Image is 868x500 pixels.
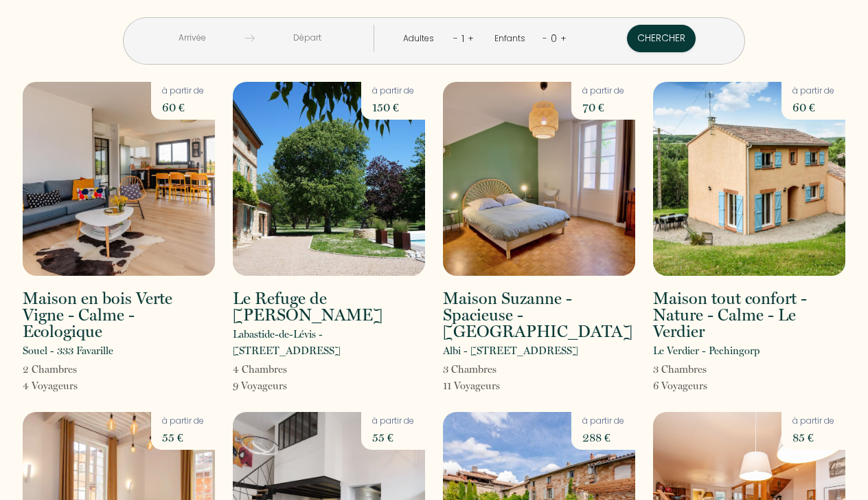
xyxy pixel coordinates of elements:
span: s [492,363,496,376]
div: 1 [458,28,468,50]
p: à partir de [792,415,834,428]
span: s [703,363,707,376]
div: Adultes [403,32,439,45]
p: 9 Voyageur [233,378,287,394]
a: - [453,32,458,45]
p: à partir de [372,85,414,98]
img: rental-image [23,82,215,276]
p: à partir de [582,85,624,98]
h2: Le Refuge de [PERSON_NAME] [233,290,425,323]
p: Souel - 333 Favarille [23,343,113,359]
p: 4 Voyageur [23,378,78,394]
p: 6 Voyageur [653,378,707,394]
p: à partir de [162,415,204,428]
p: 288 € [582,428,624,447]
p: 55 € [162,428,204,447]
p: 150 € [372,98,414,117]
span: s [703,380,707,392]
p: 70 € [582,98,624,117]
div: Enfants [494,32,530,45]
a: - [542,32,547,45]
h2: Maison Suzanne - Spacieuse - [GEOGRAPHIC_DATA] [443,290,635,340]
p: à partir de [582,415,624,428]
span: s [73,363,77,376]
p: à partir de [792,85,834,98]
p: 3 Chambre [443,361,500,378]
a: + [560,32,567,45]
p: 11 Voyageur [443,378,500,394]
button: Chercher [627,25,696,52]
img: rental-image [233,82,425,276]
input: Arrivée [139,25,244,52]
p: 3 Chambre [653,361,707,378]
img: rental-image [653,82,845,276]
h2: Maison en bois Verte Vigne - Calme - Ecologique [23,290,215,340]
h2: Maison tout confort - Nature - Calme - Le Verdier [653,290,845,340]
span: s [283,363,287,376]
p: 60 € [162,98,204,117]
p: à partir de [162,85,204,98]
img: rental-image [443,82,635,276]
p: 60 € [792,98,834,117]
p: Albi - [STREET_ADDRESS] [443,343,578,359]
p: à partir de [372,415,414,428]
p: Labastide-de-Lévis - [STREET_ADDRESS] [233,326,425,359]
input: Départ [255,25,360,52]
p: 55 € [372,428,414,447]
p: 2 Chambre [23,361,78,378]
p: Le Verdier - Pechingorp [653,343,759,359]
p: 85 € [792,428,834,447]
a: + [468,32,474,45]
div: 0 [547,28,560,50]
span: s [283,380,287,392]
img: guests [244,33,255,43]
span: s [73,380,78,392]
p: 4 Chambre [233,361,287,378]
span: s [496,380,500,392]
